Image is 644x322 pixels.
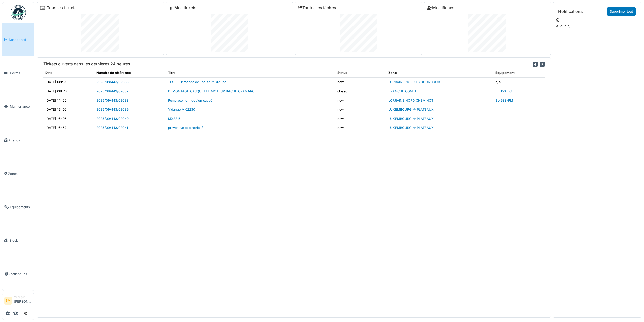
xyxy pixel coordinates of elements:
[2,123,34,157] a: Agenda
[388,126,434,130] a: LUXEMBOURG -> PLATEAUX
[2,190,34,224] a: Équipements
[388,108,434,111] a: LUXEMBOURG -> PLATEAUX
[11,5,26,20] img: Badge_color-CXgf-gQk.svg
[9,272,32,276] span: Statistiques
[388,80,442,84] a: LORRAINE NORD HAUCONCOURT
[493,78,545,87] td: n/a
[96,99,129,102] a: 2025/09/443/02038
[168,99,212,102] a: Remplacement goujon cassé
[96,80,129,84] a: 2025/08/443/02036
[2,157,34,190] a: Zones
[168,108,195,111] a: Vidange MX2230
[335,96,386,105] td: new
[4,295,32,307] a: SM Manager[PERSON_NAME]
[607,7,636,16] a: Supprimer tout
[169,5,196,10] a: Mes tickets
[9,37,32,42] span: Dashboard
[43,105,94,114] td: [DATE] 15h02
[96,108,129,111] a: 2025/09/443/02039
[388,89,417,93] a: FRANCHE COMTE
[558,9,583,14] h6: Notifications
[43,114,94,123] td: [DATE] 16h05
[8,138,32,143] span: Agenda
[335,114,386,123] td: new
[43,96,94,105] td: [DATE] 14h22
[96,126,128,130] a: 2025/09/443/02041
[335,123,386,132] td: new
[2,90,34,123] a: Maintenance
[168,89,255,93] a: DEMONTAGE CASQUETTE MOTEUR BACHE CRAMARO
[9,238,32,243] span: Stock
[427,5,454,10] a: Mes tâches
[10,104,32,109] span: Maintenance
[43,68,94,78] th: Date
[43,78,94,87] td: [DATE] 08h29
[168,80,226,84] a: TEST - Demande de Tee-shirt Groupe
[94,68,166,78] th: Numéro de référence
[14,295,32,306] li: [PERSON_NAME]
[335,105,386,114] td: new
[9,71,32,75] span: Tickets
[388,117,434,121] a: LUXEMBOURG -> PLATEAUX
[43,87,94,96] td: [DATE] 08h47
[47,5,77,10] a: Tous les tickets
[495,89,512,93] a: EL-153-DS
[14,295,32,299] div: Manager
[335,68,386,78] th: Statut
[386,68,494,78] th: Zone
[388,99,433,102] a: LORRAINE NORD CHEMINOT
[298,5,336,10] a: Toutes les tâches
[166,68,335,78] th: Titre
[96,89,128,93] a: 2025/08/443/02037
[2,224,34,257] a: Stock
[8,171,32,176] span: Zones
[495,99,513,102] a: BL-988-RM
[43,62,130,66] h6: Tickets ouverts dans les dernières 24 heures
[10,205,32,210] span: Équipements
[168,117,181,121] a: MX8816
[556,24,638,28] p: Aucun(e)
[2,23,34,56] a: Dashboard
[493,68,545,78] th: Équipement
[168,126,203,130] a: preventive et electricité
[2,56,34,90] a: Tickets
[335,78,386,87] td: new
[96,117,129,121] a: 2025/09/443/02040
[335,87,386,96] td: closed
[43,123,94,132] td: [DATE] 16h57
[4,297,12,305] li: SM
[2,257,34,291] a: Statistiques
